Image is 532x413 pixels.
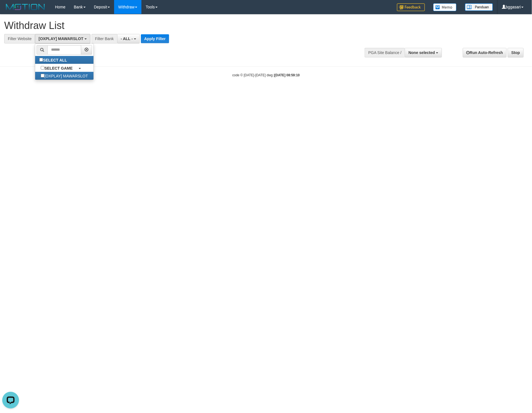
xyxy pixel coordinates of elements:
div: PGA Site Balance / [365,48,405,57]
label: SELECT ALL [35,56,73,64]
button: - ALL - [117,34,140,43]
input: SELECT GAME [41,66,44,70]
button: [OXPLAY] MAWARSLOT [35,34,90,43]
span: None selected [408,50,435,55]
span: [OXPLAY] MAWARSLOT [38,36,83,41]
img: Button%20Memo.svg [433,3,457,11]
span: - ALL - [121,36,133,41]
img: Feedback.jpg [397,3,425,11]
button: Open LiveChat chat widget [2,2,19,19]
button: Apply Filter [141,34,169,43]
label: [OXPLAY] MAWARSLOT [35,72,93,80]
img: MOTION_logo.png [4,3,47,11]
h1: Withdraw List [4,20,349,31]
a: Stop [508,48,524,57]
b: SELECT GAME [44,66,73,70]
a: SELECT GAME [35,64,93,72]
strong: [DATE] 08:59:10 [275,73,300,77]
input: SELECT ALL [39,58,43,62]
small: code © [DATE]-[DATE] dwg | [232,73,300,77]
button: None selected [405,48,442,57]
div: Filter Website [4,34,35,43]
input: [OXPLAY] MAWARSLOT [41,74,44,77]
div: Filter Bank [92,34,117,43]
img: panduan.png [465,3,493,11]
a: Run Auto-Refresh [463,48,507,57]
